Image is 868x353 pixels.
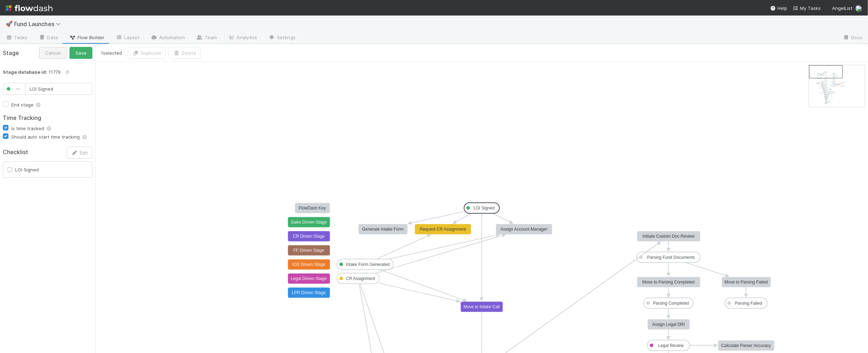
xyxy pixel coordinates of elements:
[128,47,166,59] button: Duplicate
[3,149,42,156] h2: Checklist
[33,32,63,44] a: Data
[11,124,53,133] label: Is time tracked
[223,32,263,44] a: Analytics
[145,32,190,44] a: Automation
[169,47,201,59] button: Delete
[770,5,787,12] div: Help
[263,32,301,44] a: Settings
[69,34,104,41] span: Flow Builder
[101,49,122,56] span: 1 selected
[14,20,64,28] span: Fund Launches
[110,32,145,44] a: Layout
[11,133,88,141] label: Should auto start time tracking
[3,69,74,75] span: 11779
[67,147,92,159] button: Edit
[6,2,53,14] img: logo-inverted-e16ddd16eac7371096b0.svg
[3,49,19,57] span: Stage
[69,47,92,59] button: Save
[793,5,821,12] a: My Tasks
[39,47,67,59] button: Cancel
[6,21,13,27] span: 🚀
[11,101,42,109] label: End stage
[190,32,223,44] a: Team
[832,5,852,11] span: AngelList
[793,5,821,11] span: My Tasks
[855,5,862,12] img: avatar_1cceb0af-a10b-4354-bea8-7d06449b9c17.png
[6,34,28,41] span: Tasks
[12,166,80,173] span: LOI Signed
[3,69,47,75] span: Stage database id:
[63,32,110,44] a: Flow Builder
[837,32,868,44] a: Docs
[3,115,92,121] h2: Time Tracking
